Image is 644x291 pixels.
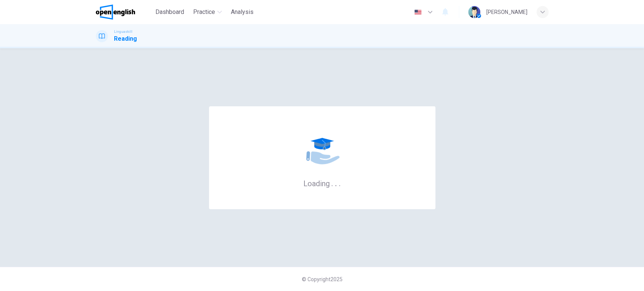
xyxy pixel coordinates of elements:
button: Analysis [228,5,257,19]
img: en [413,9,423,15]
img: OpenEnglish logo [96,5,135,20]
span: © Copyright 2025 [302,276,343,282]
span: Linguaskill [114,29,132,34]
img: Profile picture [468,6,480,18]
button: Dashboard [152,5,187,19]
a: OpenEnglish logo [96,5,153,20]
span: Dashboard [155,8,184,17]
h6: Loading [303,178,341,188]
button: Practice [190,5,225,19]
h1: Reading [114,34,137,43]
h6: . [331,176,334,189]
span: Practice [193,8,215,17]
h6: . [338,176,341,189]
span: Analysis [231,8,254,17]
h6: . [335,176,337,189]
div: [PERSON_NAME] [486,8,527,17]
